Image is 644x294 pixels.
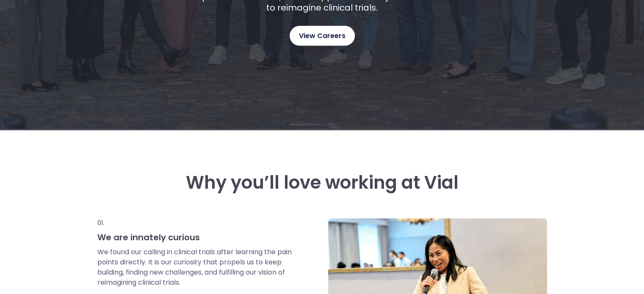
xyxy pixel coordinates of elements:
p: 01. [97,218,293,228]
p: We found our calling in clinical trials after learning the pain points directly. It is our curios... [97,247,293,288]
h3: We are innately curious [97,232,293,243]
h3: Why you’ll love working at Vial [97,173,547,193]
a: View Careers [290,26,355,46]
span: View Careers [299,30,345,41]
